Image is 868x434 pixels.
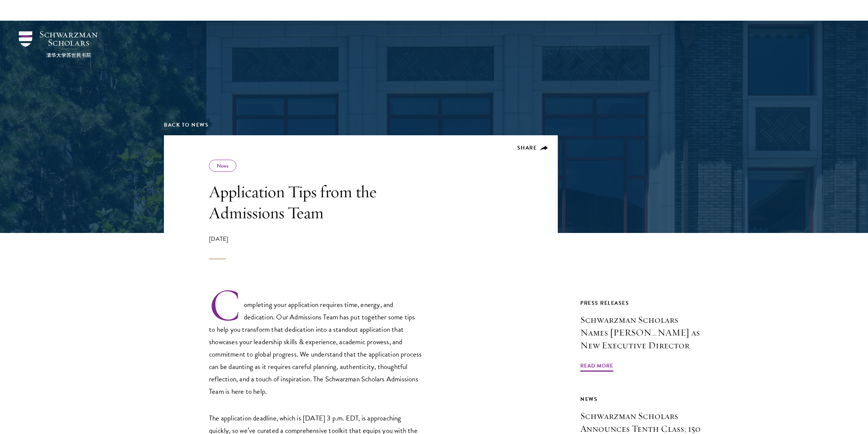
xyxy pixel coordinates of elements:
img: Schwarzman Scholars [19,31,98,57]
div: Press Releases [580,298,704,308]
span: Share [517,144,537,152]
a: Back to News [164,121,209,129]
h1: Application Tips from the Admissions Team [209,181,423,223]
a: Press Releases Schwarzman Scholars Names [PERSON_NAME] as New Executive Director Read More [580,298,704,373]
button: Share [517,145,548,151]
a: News [217,162,228,169]
div: News [580,395,704,404]
div: [DATE] [209,234,423,259]
h3: Schwarzman Scholars Names [PERSON_NAME] as New Executive Director [580,313,704,352]
span: Read More [580,361,613,373]
p: Completing your application requires time, energy, and dedication. Our Admissions Team has put to... [209,287,423,398]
